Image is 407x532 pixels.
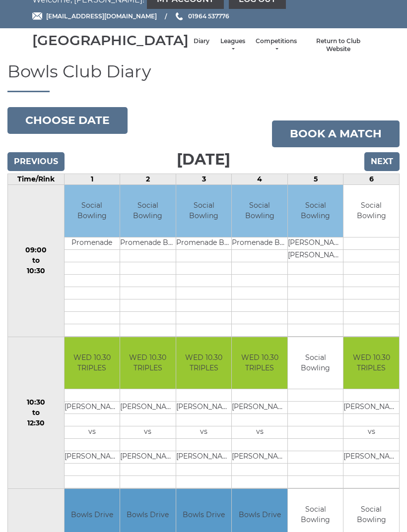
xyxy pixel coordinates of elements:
[287,175,343,185] td: 5
[176,237,232,250] td: Promenade Bowls
[8,185,65,338] td: 09:00 to 10:30
[256,38,297,54] a: Competitions
[120,452,176,464] td: [PERSON_NAME]
[343,185,399,237] td: Social Bowling
[120,185,176,237] td: Social Bowling
[343,175,400,185] td: 6
[176,452,232,464] td: [PERSON_NAME]
[232,338,287,390] td: WED 10.30 TRIPLES
[32,13,42,20] img: Email
[120,427,176,439] td: vs
[65,452,120,464] td: [PERSON_NAME]
[288,237,343,250] td: [PERSON_NAME]
[32,12,157,21] a: Email [EMAIL_ADDRESS][DOMAIN_NAME]
[288,185,343,237] td: Social Bowling
[7,63,400,93] h1: Bowls Club Diary
[288,250,343,262] td: [PERSON_NAME]
[343,402,399,414] td: [PERSON_NAME]
[7,153,65,172] input: Previous
[176,338,232,390] td: WED 10.30 TRIPLES
[307,38,370,54] a: Return to Club Website
[65,427,120,439] td: vs
[232,427,287,439] td: vs
[120,237,176,250] td: Promenade Bowls
[188,13,229,20] span: 01964 537776
[7,108,128,134] button: Choose date
[46,13,157,20] span: [EMAIL_ADDRESS][DOMAIN_NAME]
[194,38,209,46] a: Diary
[65,338,120,390] td: WED 10.30 TRIPLES
[120,175,176,185] td: 2
[65,237,120,250] td: Promenade
[8,337,65,489] td: 10:30 to 12:30
[32,33,189,49] div: [GEOGRAPHIC_DATA]
[65,185,120,237] td: Social Bowling
[176,13,183,21] img: Phone us
[64,175,120,185] td: 1
[288,338,343,390] td: Social Bowling
[343,338,399,390] td: WED 10.30 TRIPLES
[176,175,232,185] td: 3
[176,427,232,439] td: vs
[65,402,120,414] td: [PERSON_NAME]
[272,121,400,148] a: Book a match
[343,427,399,439] td: vs
[343,452,399,464] td: [PERSON_NAME]
[219,38,246,54] a: Leagues
[232,452,287,464] td: [PERSON_NAME]
[120,402,176,414] td: [PERSON_NAME]
[232,185,287,237] td: Social Bowling
[176,185,232,237] td: Social Bowling
[232,237,287,250] td: Promenade Bowls
[120,338,176,390] td: WED 10.30 TRIPLES
[176,402,232,414] td: [PERSON_NAME]
[8,175,65,185] td: Time/Rink
[232,175,288,185] td: 4
[364,153,400,172] input: Next
[174,12,229,21] a: Phone us 01964 537776
[232,402,287,414] td: [PERSON_NAME]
